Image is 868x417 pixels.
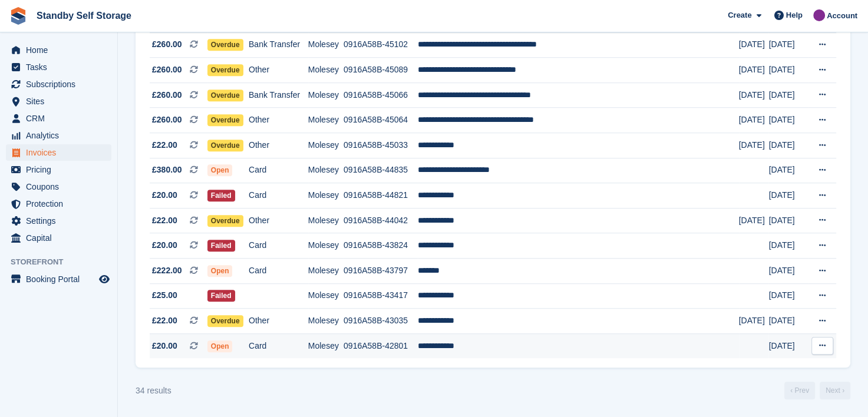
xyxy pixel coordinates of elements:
span: £260.00 [152,38,182,51]
td: [DATE] [739,309,769,334]
td: Molesey [308,333,344,358]
span: Tasks [26,59,97,75]
span: Home [26,42,97,58]
a: Next [820,382,850,399]
td: 0916A58B-45102 [344,32,418,58]
span: Create [728,9,751,21]
td: Card [249,259,308,284]
span: Overdue [207,64,243,76]
span: Overdue [207,114,243,126]
td: Molesey [308,233,344,259]
td: 0916A58B-45033 [344,133,418,158]
span: Overdue [207,315,243,327]
span: Storefront [11,256,117,268]
span: Overdue [207,90,243,101]
td: [DATE] [768,309,807,334]
td: 0916A58B-44835 [344,158,418,183]
a: menu [6,196,111,212]
span: Open [207,340,233,352]
span: £22.00 [152,139,177,151]
td: 0916A58B-42801 [344,333,418,358]
td: Other [249,58,308,83]
td: Molesey [308,283,344,309]
td: Card [249,183,308,208]
td: Molesey [308,32,344,58]
td: [DATE] [768,32,807,58]
img: Sue Ford [813,9,825,21]
a: menu [6,110,111,127]
a: menu [6,59,111,75]
span: Sites [26,93,97,110]
span: £222.00 [152,264,182,277]
td: Molesey [308,108,344,133]
span: £25.00 [152,289,177,302]
span: £380.00 [152,164,182,176]
span: £260.00 [152,114,182,126]
td: 0916A58B-45089 [344,58,418,83]
td: [DATE] [768,283,807,309]
td: Molesey [308,208,344,233]
span: Coupons [26,178,97,195]
td: [DATE] [739,133,769,158]
td: 0916A58B-45066 [344,82,418,108]
td: 0916A58B-45064 [344,108,418,133]
td: 0916A58B-44042 [344,208,418,233]
a: Standby Self Storage [32,6,136,25]
td: [DATE] [768,259,807,284]
span: £260.00 [152,89,182,101]
nav: Page [782,382,853,399]
span: £260.00 [152,64,182,76]
a: menu [6,271,111,287]
span: £20.00 [152,239,177,251]
td: Other [249,108,308,133]
td: 0916A58B-43824 [344,233,418,259]
span: Failed [207,240,235,251]
td: Other [249,208,308,233]
td: Card [249,233,308,259]
span: CRM [26,110,97,127]
span: Failed [207,290,235,302]
td: Molesey [308,133,344,158]
span: £20.00 [152,340,177,352]
a: menu [6,127,111,144]
span: Pricing [26,161,97,178]
td: [DATE] [739,208,769,233]
span: Overdue [207,140,243,151]
td: [DATE] [768,82,807,108]
span: Help [786,9,803,21]
span: Protection [26,196,97,212]
a: menu [6,161,111,178]
a: menu [6,230,111,246]
td: [DATE] [739,32,769,58]
span: £22.00 [152,214,177,227]
td: Bank Transfer [249,32,308,58]
td: [DATE] [739,58,769,83]
span: £20.00 [152,189,177,201]
span: Capital [26,230,97,246]
span: Invoices [26,144,97,161]
td: Other [249,309,308,334]
div: 34 results [136,385,171,397]
td: 0916A58B-44821 [344,183,418,208]
span: Settings [26,213,97,229]
span: Analytics [26,127,97,144]
span: Booking Portal [26,271,97,287]
a: menu [6,42,111,58]
td: 0916A58B-43797 [344,259,418,284]
td: Molesey [308,158,344,183]
span: Account [827,10,857,22]
td: [DATE] [768,333,807,358]
span: £22.00 [152,315,177,327]
td: Molesey [308,309,344,334]
span: Overdue [207,215,243,227]
span: Subscriptions [26,76,97,92]
span: Overdue [207,39,243,51]
td: [DATE] [739,108,769,133]
td: Molesey [308,183,344,208]
img: stora-icon-8386f47178a22dfd0bd8f6a31ec36ba5ce8667c1dd55bd0f319d3a0aa187defe.svg [9,7,27,25]
td: Molesey [308,58,344,83]
span: Failed [207,190,235,201]
a: Preview store [97,272,111,286]
td: Bank Transfer [249,82,308,108]
a: Previous [784,382,815,399]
